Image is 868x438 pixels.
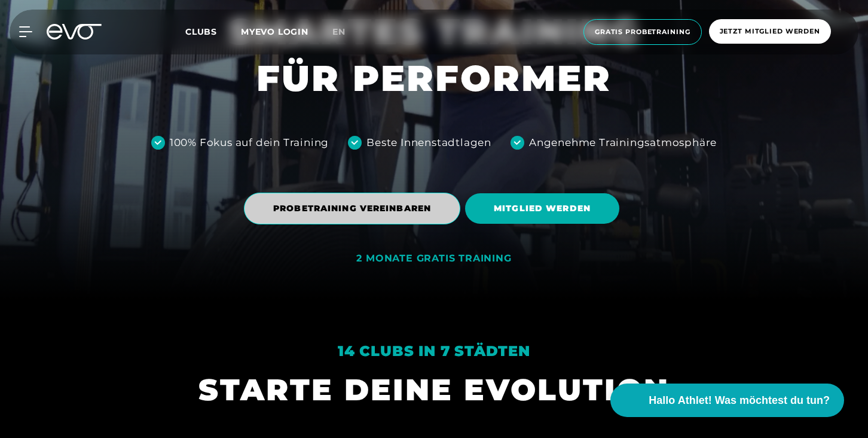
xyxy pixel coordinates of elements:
[185,26,241,37] a: Clubs
[705,19,835,45] a: Jetzt Mitglied werden
[465,184,624,233] a: MITGLIED WERDEN
[170,135,329,151] div: 100% Fokus auf dein Training
[494,202,591,215] span: MITGLIED WERDEN
[241,26,308,37] a: MYEVO LOGIN
[649,393,830,409] span: Hallo Athlet! Was möchtest du tun?
[356,253,511,265] div: 2 MONATE GRATIS TRAINING
[580,19,705,45] a: Gratis Probetraining
[332,25,360,39] a: en
[720,26,820,36] span: Jetzt Mitglied werden
[338,342,530,360] em: 14 Clubs in 7 Städten
[185,26,217,37] span: Clubs
[529,135,717,151] div: Angenehme Trainingsatmosphäre
[332,26,346,37] span: en
[595,27,690,37] span: Gratis Probetraining
[273,202,431,215] span: PROBETRAINING VEREINBAREN
[610,384,844,417] button: Hallo Athlet! Was möchtest du tun?
[366,135,491,151] div: Beste Innenstadtlagen
[198,370,670,409] h1: STARTE DEINE EVOLUTION
[244,184,465,233] a: PROBETRAINING VEREINBAREN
